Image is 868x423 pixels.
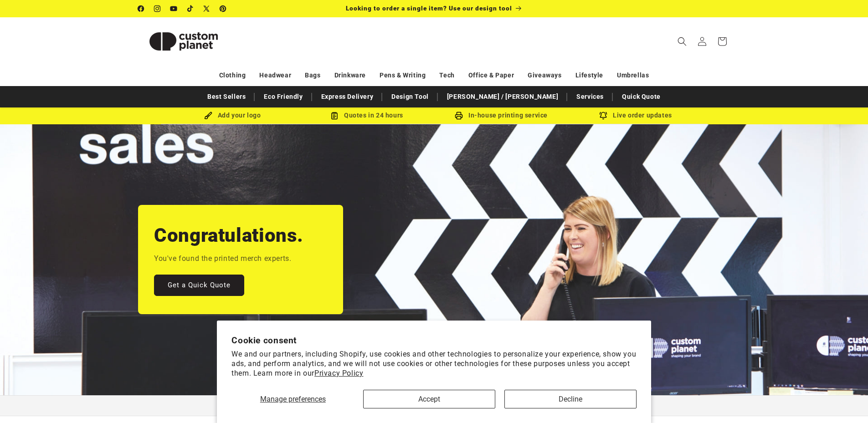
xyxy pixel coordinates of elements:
a: Services [572,89,608,105]
a: Pens & Writing [380,67,426,83]
div: In-house printing service [434,110,569,121]
button: Decline [504,390,637,408]
a: Custom Planet [134,17,232,65]
div: Quotes in 24 hours [300,110,434,121]
a: Get a Quick Quote [154,275,244,296]
p: We and our partners, including Shopify, use cookies and other technologies to personalize your ex... [231,350,637,378]
img: Brush Icon [204,112,212,120]
h2: Congratulations. [154,223,303,248]
a: Office & Paper [468,67,514,83]
img: Order updates [599,112,607,120]
a: Tech [439,67,454,83]
button: Manage preferences [231,390,354,408]
a: Express Delivery [317,89,378,105]
a: Lifestyle [575,67,603,83]
a: Quick Quote [617,89,665,105]
a: [PERSON_NAME] / [PERSON_NAME] [442,89,563,105]
summary: Search [672,31,692,51]
a: Bags [305,67,320,83]
a: Umbrellas [617,67,649,83]
img: Order Updates Icon [330,112,339,120]
a: Design Tool [387,89,433,105]
span: Looking to order a single item? Use our design tool [346,5,512,12]
img: In-house printing [455,112,463,120]
a: Drinkware [334,67,366,83]
a: Clothing [219,67,246,83]
img: Custom Planet [138,21,229,62]
div: Live order updates [569,110,703,121]
h2: Cookie consent [231,335,637,346]
div: Add your logo [165,110,300,121]
a: Privacy Policy [314,369,363,377]
a: Eco Friendly [259,89,307,105]
a: Giveaways [528,67,561,83]
span: Manage preferences [260,395,326,403]
p: You've found the printed merch experts. [154,252,291,265]
button: Accept [363,390,495,408]
a: Best Sellers [203,89,250,105]
a: Headwear [259,67,291,83]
